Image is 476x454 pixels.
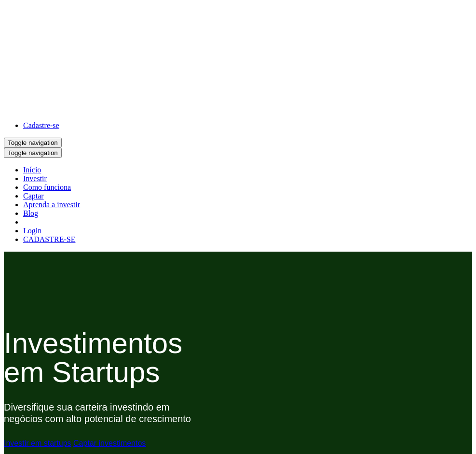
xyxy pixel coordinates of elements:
[4,439,71,447] a: Investir em startups
[4,10,293,107] img: EqSeed
[23,192,44,200] a: Captar
[8,149,58,156] span: Toggle navigation
[4,138,62,148] button: Toggle navigation
[23,209,38,217] a: Blog
[4,401,472,425] div: Diversifique sua carteira investindo em negócios com alto potencial de crescimento
[23,200,80,209] a: Aprenda a investir
[23,121,59,129] a: Cadastre-se
[23,227,41,235] a: Login
[4,148,62,158] button: Toggle navigation
[73,439,146,447] a: Captar investimentos
[23,174,47,183] a: Investir
[23,166,41,174] a: Início
[23,183,71,191] a: Como funciona
[23,235,75,243] a: Cadastre-se
[4,329,472,387] h1: Investimentos em Startups
[8,139,58,146] span: Toggle navigation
